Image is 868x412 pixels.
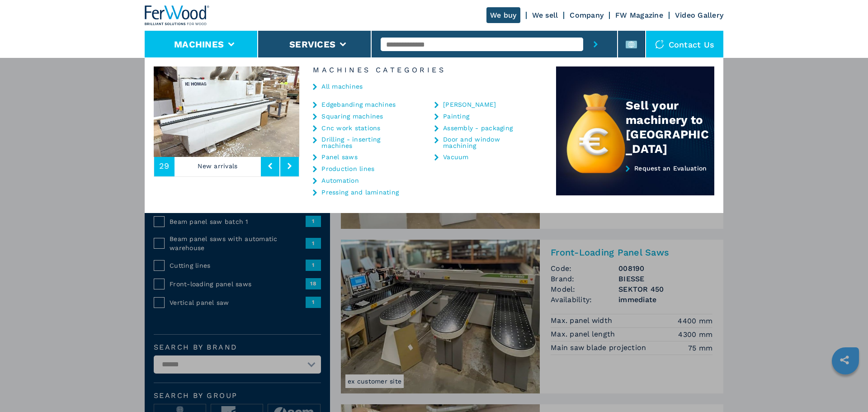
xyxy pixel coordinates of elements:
a: Painting [443,113,469,119]
h6: Machines Categories [299,66,556,74]
button: Machines [174,39,224,50]
a: Door and window machining [443,136,533,149]
button: Services [289,39,335,50]
a: Production lines [321,166,374,172]
a: Panel saws [321,154,358,160]
a: Video Gallery [675,11,723,19]
a: We sell [532,11,558,19]
p: New arrivals [175,156,261,176]
a: All machines [321,83,363,90]
a: Squaring machines [321,113,383,119]
a: Pressing and laminating [321,189,399,195]
a: Drilling - inserting machines [321,136,412,149]
a: Company [570,11,604,19]
a: Automation [321,177,359,184]
img: Ferwood [145,5,210,25]
a: [PERSON_NAME] [443,101,496,108]
img: image [154,66,299,157]
a: We buy [486,7,520,23]
a: Edgebanding machines [321,101,396,108]
button: submit-button [583,31,608,58]
a: Cnc work stations [321,125,380,131]
a: FW Magazine [615,11,663,19]
a: Request an Evaluation [556,165,714,196]
a: Vacuum [443,154,469,160]
img: Contact us [655,40,664,49]
div: Contact us [646,31,724,58]
img: image [299,66,445,157]
span: 29 [159,162,170,170]
a: Assembly - packaging [443,125,513,131]
div: Sell your machinery to [GEOGRAPHIC_DATA] [626,98,714,156]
